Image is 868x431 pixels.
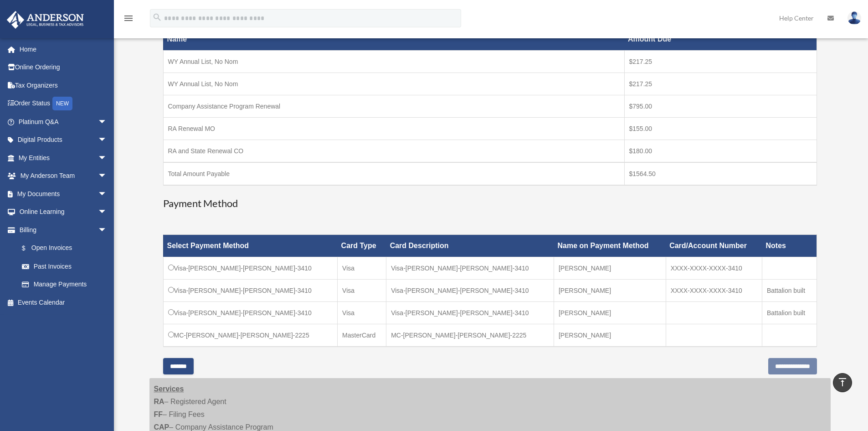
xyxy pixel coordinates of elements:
td: Visa-[PERSON_NAME]-[PERSON_NAME]-3410 [386,257,554,280]
a: Online Learningarrow_drop_down [6,203,121,221]
span: arrow_drop_down [98,131,116,150]
td: MC-[PERSON_NAME]-[PERSON_NAME]-2225 [386,324,554,347]
td: Battalion built [762,280,817,302]
td: $217.25 [624,51,817,73]
th: Amount Due [624,28,817,51]
td: WY Annual List, No Nom [163,73,624,95]
a: My Anderson Teamarrow_drop_down [6,167,121,185]
a: Home [6,40,121,58]
a: Digital Productsarrow_drop_down [6,131,121,149]
th: Name on Payment Method [554,235,666,257]
h3: Payment Method [163,197,817,211]
span: arrow_drop_down [98,167,116,186]
td: Battalion built [762,302,817,324]
td: Visa-[PERSON_NAME]-[PERSON_NAME]-3410 [163,280,338,302]
td: Visa [338,280,386,302]
td: MC-[PERSON_NAME]-[PERSON_NAME]-2225 [163,324,338,347]
a: Online Ordering [6,58,121,77]
th: Card/Account Number [666,235,762,257]
i: vertical_align_top [837,377,848,388]
th: Notes [762,235,817,257]
a: My Documentsarrow_drop_down [6,185,121,203]
td: Visa-[PERSON_NAME]-[PERSON_NAME]-3410 [163,302,338,324]
td: [PERSON_NAME] [554,302,666,324]
td: $155.00 [624,118,817,140]
a: Manage Payments [13,275,116,294]
i: menu [123,13,134,24]
td: $1564.50 [624,162,817,185]
td: [PERSON_NAME] [554,257,666,280]
td: RA Renewal MO [163,118,624,140]
td: $180.00 [624,140,817,163]
strong: Services [154,385,184,393]
td: $217.25 [624,73,817,95]
a: Billingarrow_drop_down [6,221,116,239]
span: arrow_drop_down [98,113,116,131]
td: XXXX-XXXX-XXXX-3410 [666,280,762,302]
strong: RA [154,398,164,405]
th: Name [163,28,624,51]
a: Order StatusNEW [6,94,121,113]
a: Past Invoices [13,257,116,275]
a: Tax Organizers [6,76,121,94]
span: arrow_drop_down [98,203,116,222]
th: Card Type [338,235,386,257]
span: arrow_drop_down [98,149,116,167]
td: RA and State Renewal CO [163,140,624,163]
td: XXXX-XXXX-XXXX-3410 [666,257,762,280]
th: Select Payment Method [163,235,338,257]
a: Platinum Q&Aarrow_drop_down [6,113,121,131]
td: Visa [338,257,386,280]
a: Events Calendar [6,293,121,312]
img: Anderson Advisors Platinum Portal [4,11,87,29]
a: vertical_align_top [833,373,852,392]
td: MasterCard [338,324,386,347]
td: Visa [338,302,386,324]
th: Card Description [386,235,554,257]
td: [PERSON_NAME] [554,324,666,347]
span: arrow_drop_down [98,185,116,203]
strong: CAP [154,423,169,431]
img: User Pic [847,11,861,25]
td: Visa-[PERSON_NAME]-[PERSON_NAME]-3410 [386,302,554,324]
span: $ [27,243,31,254]
td: [PERSON_NAME] [554,280,666,302]
strong: FF [154,410,163,418]
td: Total Amount Payable [163,162,624,185]
td: WY Annual List, No Nom [163,51,624,73]
span: arrow_drop_down [98,221,116,239]
td: Company Assistance Program Renewal [163,95,624,118]
td: Visa-[PERSON_NAME]-[PERSON_NAME]-3410 [386,280,554,302]
i: search [152,12,162,22]
a: menu [123,16,134,24]
a: $Open Invoices [13,239,112,258]
a: My Entitiesarrow_drop_down [6,149,121,167]
div: NEW [52,97,72,110]
td: $795.00 [624,95,817,118]
td: Visa-[PERSON_NAME]-[PERSON_NAME]-3410 [163,257,338,280]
